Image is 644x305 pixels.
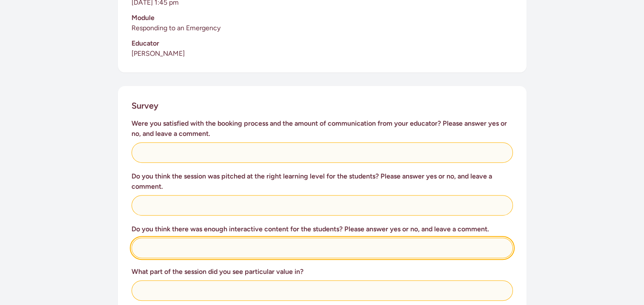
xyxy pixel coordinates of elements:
[132,23,513,33] p: Responding to an Emergency
[132,267,513,277] h3: What part of the session did you see particular value in?
[132,171,513,192] h3: Do you think the session was pitched at the right learning level for the students? Please answer ...
[132,224,513,234] h3: Do you think there was enough interactive content for the students? Please answer yes or no, and ...
[132,38,513,49] h3: Educator
[132,13,513,23] h3: Module
[132,49,513,59] p: [PERSON_NAME]
[132,118,513,139] h3: Were you satisfied with the booking process and the amount of communication from your educator? P...
[132,100,158,112] h2: Survey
